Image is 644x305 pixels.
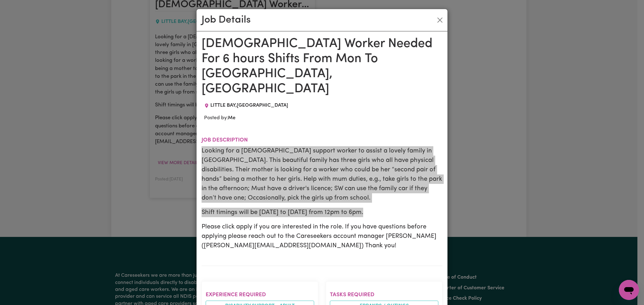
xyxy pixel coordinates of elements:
span: LITTLE BAY , [GEOGRAPHIC_DATA] [210,103,288,108]
h2: Job Details [202,14,251,26]
h2: Job description [202,137,442,143]
button: Close [435,15,445,25]
span: Posted by: [204,115,236,120]
p: Shift timings will be [DATE] to [DATE] from 12pm to 6pm. [202,208,442,217]
h2: Experience required [206,292,314,298]
h1: [DEMOGRAPHIC_DATA] Worker Needed For 6 hours Shifts From Mon To [GEOGRAPHIC_DATA], [GEOGRAPHIC_DATA] [202,36,442,97]
h2: Tasks required [330,292,438,298]
b: Me [228,115,236,120]
p: Looking for a [DEMOGRAPHIC_DATA] support worker to assist a lovely family in [GEOGRAPHIC_DATA]. T... [202,146,442,203]
iframe: Button to launch messaging window [619,280,639,300]
div: Job location: LITTLE BAY, New South Wales [202,102,291,109]
p: Please click apply if you are interested in the role. If you have questions before applying pleas... [202,222,442,250]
